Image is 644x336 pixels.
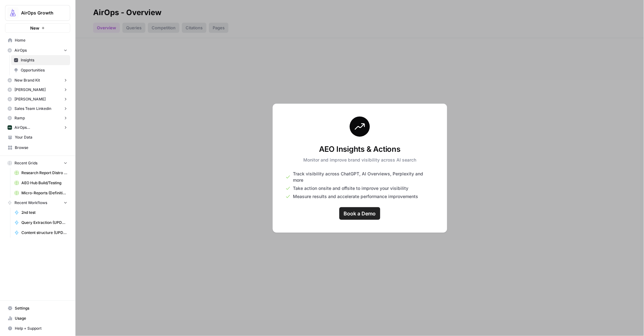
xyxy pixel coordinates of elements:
[14,125,61,130] span: AirOps ([GEOGRAPHIC_DATA])
[5,132,70,142] a: Your Data
[14,106,51,111] span: Sales Team Linkedin
[5,143,70,153] a: Browse
[15,145,67,151] span: Browse
[5,85,70,94] button: [PERSON_NAME]
[14,77,40,83] span: New Brand Kit
[5,123,70,132] button: AirOps ([GEOGRAPHIC_DATA])
[21,180,67,186] span: AEO Hub Build/Testing
[5,76,70,85] button: New Brand Kit
[5,113,70,123] button: Ramp
[21,220,67,225] span: Query Extraction (UPDATES EXISTING RECORD - Do not alter)
[293,193,418,200] span: Measure results and accelerate performance improvements
[5,94,70,104] button: [PERSON_NAME]
[15,316,67,321] span: Usage
[5,313,70,323] a: Usage
[5,303,70,313] a: Settings
[21,170,67,176] span: Research Report Distro Workflows
[5,46,70,55] button: AirOps
[12,208,70,218] a: 2nd test
[5,5,70,21] button: Workspace: AirOps Growth
[5,104,70,113] button: Sales Team Linkedin
[11,65,70,75] a: Opportunities
[30,25,39,31] span: New
[21,10,59,16] span: AirOps Growth
[14,160,37,166] span: Recent Grids
[5,323,70,333] button: Help + Support
[14,48,27,53] span: AirOps
[21,230,67,236] span: Content structure (UPDATES EXISTING RECORD - Do not alter)
[12,218,70,228] a: Query Extraction (UPDATES EXISTING RECORD - Do not alter)
[293,185,408,191] span: Take action onsite and offsite to improve your visibility
[7,7,19,19] img: AirOps Growth Logo
[12,228,70,238] a: Content structure (UPDATES EXISTING RECORD - Do not alter)
[12,178,70,188] a: AEO Hub Build/Testing
[14,96,46,102] span: [PERSON_NAME]
[293,171,434,183] span: Track visibility across ChatGPT, AI Overviews, Perplexity and more
[15,305,67,311] span: Settings
[303,157,416,163] p: Monitor and improve brand visibility across AI search
[21,190,67,196] span: Micro-Reports (Definitions)
[8,125,12,130] img: yjux4x3lwinlft1ym4yif8lrli78
[21,67,67,73] span: Opportunities
[21,210,67,215] span: 2nd test
[12,188,70,198] a: Micro-Reports (Definitions)
[14,200,47,206] span: Recent Workflows
[5,198,70,208] button: Recent Workflows
[339,207,380,220] a: Book a Demo
[15,37,67,43] span: Home
[303,144,416,154] h3: AEO Insights & Actions
[11,55,70,65] a: Insights
[5,158,70,168] button: Recent Grids
[15,134,67,140] span: Your Data
[344,210,376,217] span: Book a Demo
[5,23,70,33] button: New
[14,115,25,121] span: Ramp
[21,57,67,63] span: Insights
[5,35,70,45] a: Home
[12,168,70,178] a: Research Report Distro Workflows
[14,87,46,93] span: [PERSON_NAME]
[15,326,67,331] span: Help + Support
